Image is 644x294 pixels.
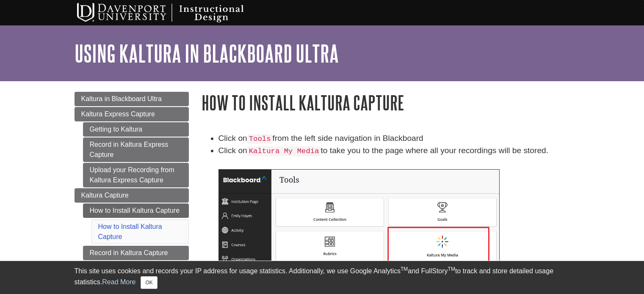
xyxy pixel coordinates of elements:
[81,192,129,199] span: Kaltura Capture
[83,137,189,162] a: Record in Kaltura Express Capture
[218,132,570,145] li: Click on from the left side navigation in Blackboard
[98,223,162,240] a: How to Install Kaltura Capture
[83,203,189,218] a: How to Install Kaltura Capture
[75,92,189,286] div: Guide Page Menu
[75,92,189,106] a: Kaltura in Blackboard Ultra
[83,163,189,187] a: Upload your Recording from Kaltura Express Capture
[81,110,155,118] span: Kaltura Express Capture
[202,92,570,113] h1: How to Install Kaltura Capture
[83,246,189,260] a: Record in Kaltura Capture
[81,95,162,102] span: Kaltura in Blackboard Ultra
[75,188,189,203] a: Kaltura Capture
[102,278,135,286] a: Read More
[448,266,455,272] sup: TM
[75,40,339,66] a: Using Kaltura in Blackboard Ultra
[83,122,189,137] a: Getting to Kaltura
[401,266,408,272] sup: TM
[247,134,273,144] code: Tools
[141,276,157,289] button: Close
[247,146,321,156] code: Kaltura My Media
[75,107,189,121] a: Kaltura Express Capture
[70,2,274,23] img: Davenport University Instructional Design
[75,266,570,289] div: This site uses cookies and records your IP address for usage statistics. Additionally, we use Goo...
